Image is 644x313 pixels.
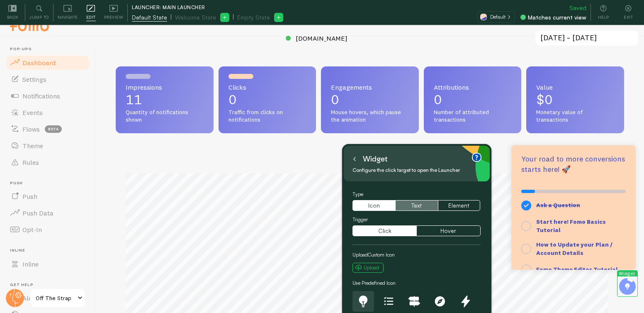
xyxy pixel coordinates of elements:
a: Settings [5,71,90,88]
span: Inline [10,248,90,253]
span: Engagements [331,84,409,90]
strong: Ask a Question [536,201,580,209]
a: Off The Strap [30,288,86,308]
strong: Fomo Theme Editor Tutorial [536,266,618,273]
span: Theme [22,142,43,150]
a: Push Data [5,205,90,221]
span: Value [536,84,614,90]
div: Your road to more conversions starts here! 🚀 [619,278,636,295]
a: Theme [5,137,90,154]
span: Get Help [10,282,90,288]
span: Dashboard [22,59,56,67]
span: Off The Strap [36,293,75,303]
span: Pop-ups [10,46,90,52]
span: Push [22,192,37,201]
span: Notifications [22,92,60,100]
span: Push [10,181,90,186]
p: 0 [331,93,409,106]
span: beta [45,125,62,133]
a: Notifications [5,88,90,104]
a: Flows beta [5,121,90,137]
span: Inline [22,260,39,268]
span: [DOMAIN_NAME] [296,34,348,42]
a: Push [5,188,90,205]
span: Impressions [126,84,204,90]
span: Flows [22,125,40,133]
a: Events [5,104,90,121]
span: Monetary value of transactions [536,109,614,123]
span: Events [22,108,43,117]
span: Push Data [22,209,53,217]
input: Select Date Range [535,30,639,47]
span: Quantity of notifications shown [126,109,204,123]
span: Traffic from clicks on notifications [228,109,306,123]
a: Dashboard [5,54,90,71]
a: Inline [5,256,90,272]
p: 0 [228,93,306,106]
a: [DOMAIN_NAME] [286,33,359,43]
strong: Start here! Fomo Basics Tutorial [536,218,606,234]
span: Number of attributed transactions [434,109,512,123]
span: Mouse hovers, which pause the animation [331,109,409,123]
span: Clicks [228,84,306,90]
p: Your road to more conversions starts here! 🚀 [521,154,626,175]
div: Your road to more conversions starts here! 🚀 [511,145,636,270]
span: Opt-In [22,225,42,234]
span: Settings [22,75,46,83]
span: $0 [536,91,553,108]
strong: How to Update your Plan / Account Details [536,241,612,257]
p: 11 [126,93,204,106]
p: 0 [434,93,512,106]
a: Opt-In [5,221,90,238]
a: Rules [5,154,90,171]
div: 13% of 100% [521,190,626,193]
span: Rules [22,158,39,166]
span: Attributions [434,84,512,90]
